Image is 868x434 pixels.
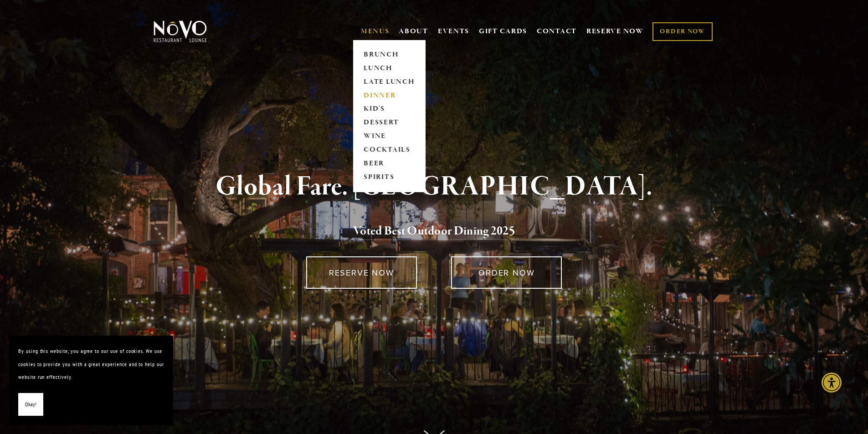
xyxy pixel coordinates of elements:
p: By using this website, you agree to our use of cookies. We use cookies to provide you with a grea... [18,345,164,384]
a: MENUS [361,27,390,36]
span: Okay! [25,398,36,411]
a: DINNER [361,89,418,102]
button: Okay! [18,393,43,416]
a: EVENTS [438,27,469,36]
a: ORDER NOW [652,22,712,41]
a: BRUNCH [361,48,418,61]
a: RESERVE NOW [586,23,644,40]
a: CONTACT [537,23,577,40]
a: WINE [361,130,418,143]
a: RESERVE NOW [306,256,417,289]
a: Voted Best Outdoor Dining 202 [353,223,509,240]
a: COCKTAILS [361,143,418,157]
a: LUNCH [361,61,418,75]
h2: 5 [169,222,700,241]
a: DESSERT [361,116,418,130]
strong: Global Fare. [GEOGRAPHIC_DATA]. [216,169,652,204]
div: Accessibility Menu [822,373,842,393]
a: LATE LUNCH [361,75,418,89]
a: BEER [361,157,418,171]
a: SPIRITS [361,171,418,184]
section: Cookie banner [9,336,173,425]
a: ABOUT [399,27,428,36]
a: GIFT CARDS [479,23,527,40]
img: Novo Restaurant &amp; Lounge [152,20,209,43]
a: KID'S [361,102,418,116]
a: ORDER NOW [451,256,562,289]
